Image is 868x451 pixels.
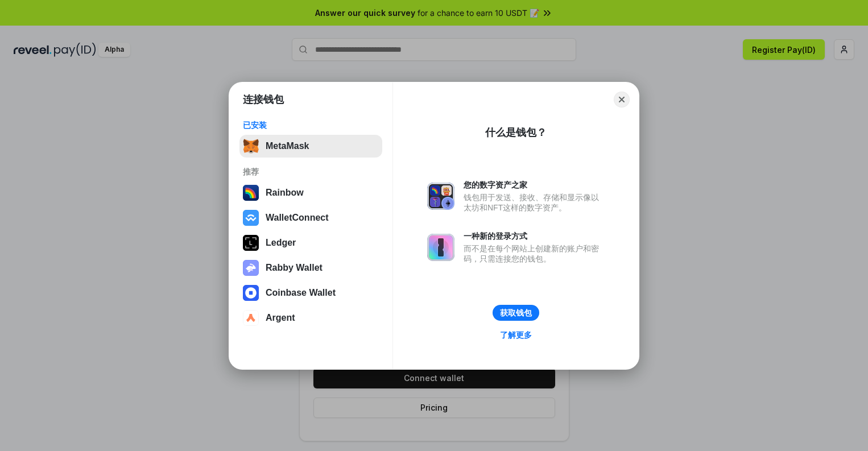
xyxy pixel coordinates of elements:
img: svg+xml,%3Csvg%20xmlns%3D%22http%3A%2F%2Fwww.w3.org%2F2000%2Fsvg%22%20fill%3D%22none%22%20viewBox... [427,234,454,261]
button: WalletConnect [239,206,382,229]
div: 已安装 [243,120,379,130]
div: MetaMask [266,141,309,151]
button: Close [614,92,630,107]
button: Coinbase Wallet [239,282,382,304]
button: Rabby Wallet [239,256,382,279]
div: WalletConnect [266,213,329,223]
img: svg+xml,%3Csvg%20width%3D%2228%22%20height%3D%2228%22%20viewBox%3D%220%200%2028%2028%22%20fill%3D... [243,285,259,301]
button: Ledger [239,231,382,254]
div: 获取钱包 [500,308,532,318]
button: 获取钱包 [493,305,539,321]
div: Argent [266,313,295,323]
div: 一种新的登录方式 [464,231,605,241]
div: Rainbow [266,188,304,198]
div: 什么是钱包？ [485,126,547,139]
h1: 连接钱包 [243,93,284,106]
img: svg+xml,%3Csvg%20width%3D%2228%22%20height%3D%2228%22%20viewBox%3D%220%200%2028%2028%22%20fill%3D... [243,210,259,226]
div: 了解更多 [500,330,532,340]
div: 您的数字资产之家 [464,180,605,190]
button: MetaMask [239,135,382,158]
div: Coinbase Wallet [266,288,336,298]
img: svg+xml,%3Csvg%20width%3D%2228%22%20height%3D%2228%22%20viewBox%3D%220%200%2028%2028%22%20fill%3D... [243,310,259,326]
button: Argent [239,307,382,329]
img: svg+xml,%3Csvg%20width%3D%22120%22%20height%3D%22120%22%20viewBox%3D%220%200%20120%20120%22%20fil... [243,185,259,201]
img: svg+xml,%3Csvg%20xmlns%3D%22http%3A%2F%2Fwww.w3.org%2F2000%2Fsvg%22%20fill%3D%22none%22%20viewBox... [243,260,259,276]
div: Rabby Wallet [266,263,323,273]
a: 了解更多 [493,328,539,342]
button: Rainbow [239,181,382,204]
div: Ledger [266,238,296,248]
div: 而不是在每个网站上创建新的账户和密码，只需连接您的钱包。 [464,243,605,264]
img: svg+xml,%3Csvg%20fill%3D%22none%22%20height%3D%2233%22%20viewBox%3D%220%200%2035%2033%22%20width%... [243,138,259,154]
div: 钱包用于发送、接收、存储和显示像以太坊和NFT这样的数字资产。 [464,192,605,213]
div: 推荐 [243,167,379,177]
img: svg+xml,%3Csvg%20xmlns%3D%22http%3A%2F%2Fwww.w3.org%2F2000%2Fsvg%22%20fill%3D%22none%22%20viewBox... [427,183,454,210]
img: svg+xml,%3Csvg%20xmlns%3D%22http%3A%2F%2Fwww.w3.org%2F2000%2Fsvg%22%20width%3D%2228%22%20height%3... [243,235,259,251]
